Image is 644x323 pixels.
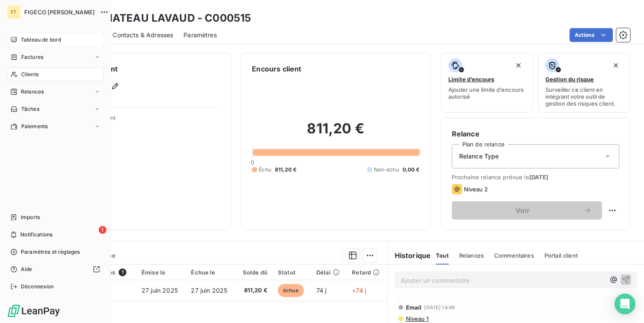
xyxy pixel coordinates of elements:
span: Voir [462,207,583,214]
h2: 811,20 € [252,120,419,146]
span: Relances [21,88,44,96]
button: Limite d’encoursAjouter une limite d’encours autorisé [441,53,533,113]
span: 811,20 € [241,286,267,295]
span: Déconnexion [21,283,54,291]
span: Relances [459,252,484,259]
span: Niveau 2 [464,186,488,193]
div: FT [7,5,21,19]
span: FIGECO [PERSON_NAME] [24,9,95,16]
button: Gestion du risqueSurveiller ce client en intégrant votre outil de gestion des risques client. [538,53,630,113]
a: Aide [7,262,103,276]
button: Actions [570,28,613,42]
span: Non-échu [374,166,399,174]
div: Solde dû [241,269,267,276]
span: Email [406,304,422,311]
span: 0 [251,159,254,166]
div: Émise le [142,269,180,276]
div: Open Intercom Messenger [615,294,635,314]
span: Paramètres et réglages [21,248,80,256]
span: Prochaine relance prévue le [452,174,619,181]
h6: Relance [452,129,619,139]
div: Retard [352,269,382,276]
span: Commentaires [494,252,534,259]
span: +74 j [352,287,366,294]
span: Relance Type [459,152,499,161]
span: Tout [436,252,449,259]
span: 27 juin 2025 [142,287,178,294]
span: Clients [21,71,39,78]
span: Échu [259,166,271,174]
span: 811,20 € [275,166,296,174]
span: Notifications [20,231,52,239]
span: [DATE] [529,174,549,181]
span: 0,00 € [402,166,420,174]
span: Niveau 1 [405,315,428,322]
div: Statut [278,269,306,276]
span: 27 juin 2025 [191,287,227,294]
span: Surveiller ce client en intégrant votre outil de gestion des risques client. [545,86,623,107]
span: Ajouter une limite d’encours autorisé [448,86,526,100]
img: Logo LeanPay [7,304,61,318]
span: Tâches [21,105,39,113]
span: Tableau de bord [21,36,61,44]
span: Limite d’encours [448,76,494,83]
div: Délai [316,269,342,276]
span: Paiements [21,123,48,130]
span: Portail client [544,252,578,259]
h6: Informations client [52,64,220,74]
span: Propriétés Client [70,114,220,126]
span: Aide [21,265,32,273]
span: 74 j [316,287,327,294]
span: Factures [21,53,43,61]
h3: SCI CHATEAU LAVAUD - C000515 [76,10,251,26]
span: Paramètres [184,31,217,39]
div: Échue le [191,269,230,276]
span: 1 [119,268,126,276]
h6: Encours client [252,64,301,74]
span: [DATE] 14:46 [424,305,455,310]
h6: Historique [388,250,431,261]
span: Imports [21,213,40,221]
span: 1 [99,226,106,234]
button: Voir [452,201,602,220]
span: Contacts & Adresses [113,31,173,39]
span: Gestion du risque [545,76,594,83]
span: échue [278,284,304,297]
